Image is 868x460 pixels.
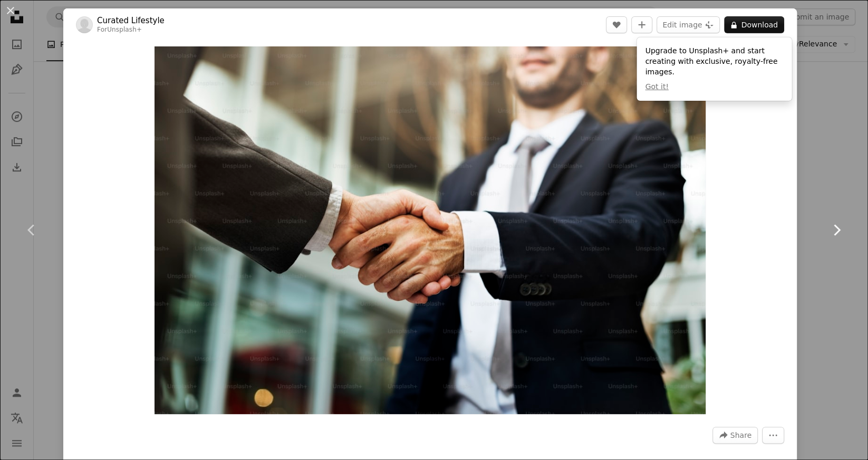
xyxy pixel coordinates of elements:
a: Curated Lifestyle [97,15,165,26]
span: Share [730,427,751,443]
div: For [97,26,165,34]
div: Upgrade to Unsplash+ and start creating with exclusive, royalty-free images. [636,37,792,101]
button: Got it! [645,82,668,92]
button: More Actions [762,427,784,444]
button: Download [724,16,784,33]
img: Go to Curated Lifestyle's profile [76,16,93,33]
button: Edit image [657,16,720,33]
img: Business People Corporate Connection Greeting Handshake Concept [155,46,705,414]
a: Unsplash+ [107,26,142,33]
a: Next [805,179,868,281]
button: Share this image [712,427,758,444]
button: Zoom in on this image [155,46,705,414]
button: Like [606,16,627,33]
button: Add to Collection [631,16,652,33]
